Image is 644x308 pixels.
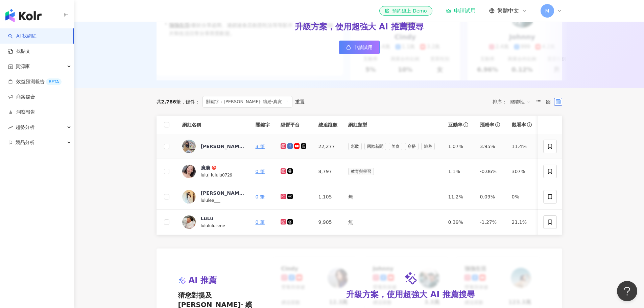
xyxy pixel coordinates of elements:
[181,99,200,104] span: 條件 ：
[256,144,265,149] a: 3 筆
[177,116,250,134] th: 網紅名稱
[512,218,533,226] div: 21.1%
[189,275,217,286] span: AI 推薦
[512,143,533,150] div: 11.4%
[462,121,469,128] span: info-circle
[448,143,469,150] div: 1.07%
[480,121,494,128] span: 漲粉率
[182,190,196,204] img: KOL Avatar
[348,168,374,175] span: 教育與學習
[201,173,208,177] span: lulu
[182,215,196,229] img: KOL Avatar
[545,7,549,15] span: M
[480,218,501,226] div: -1.27%
[182,190,245,204] a: KOL Avatar[PERSON_NAME]lululee___
[389,143,402,150] span: 美食
[313,159,343,184] td: 8,797
[512,168,533,175] div: 307%
[405,143,419,150] span: 穿搭
[421,143,435,150] span: 旅遊
[617,281,637,301] iframe: Help Scout Beacon - Open
[201,215,214,222] div: LuLu
[161,99,176,104] span: 2,786
[8,33,37,40] a: searchAI 找網紅
[313,134,343,159] td: 22,277
[201,223,225,228] span: lulululuisme
[448,193,469,200] div: 11.2%
[182,140,245,153] a: KOL Avatar[PERSON_NAME]‧ 繽紛‧真實
[16,59,30,74] span: 資源庫
[182,140,196,153] img: KOL Avatar
[295,99,305,104] div: 重置
[313,116,343,134] th: 總追蹤數
[201,164,210,171] div: 鹿鹿
[256,219,265,225] a: 0 筆
[339,41,380,54] a: 申請試用
[250,116,275,134] th: 關鍵字
[348,193,437,200] div: 無
[480,168,501,175] div: -0.06%
[379,6,432,16] a: 預約線上 Demo
[512,121,526,128] span: 觀看率
[8,78,62,85] a: 效益預測報告BETA
[256,194,265,199] a: 0 筆
[510,96,531,107] span: 關聯性
[494,121,501,128] span: info-circle
[448,168,469,175] div: 1.1%
[16,120,34,135] span: 趨勢分析
[480,143,501,150] div: 3.95%
[208,172,211,177] span: |
[346,289,475,301] div: 升級方案，使用超強大 AI 推薦搜尋
[448,121,462,128] span: 互動率
[211,173,232,177] span: lululu0729
[385,7,427,14] div: 預約線上 Demo
[446,7,476,14] a: 申請試用
[201,198,220,203] span: lululee___
[348,143,362,150] span: 彩妝
[348,218,437,226] div: 無
[497,7,519,15] span: 繁體中文
[354,45,373,50] span: 申請試用
[201,143,245,150] div: [PERSON_NAME]‧ 繽紛‧真實
[182,215,245,229] a: KOL AvatarLuLululululuisme
[157,99,181,104] div: 共 筆
[343,116,443,134] th: 網紅類型
[182,164,245,179] a: KOL Avatar鹿鹿lulu|lululu0729
[201,190,245,196] div: [PERSON_NAME]
[313,184,343,210] td: 1,105
[8,48,30,55] a: 找貼文
[526,121,533,128] span: info-circle
[16,135,34,150] span: 競品分析
[182,165,196,178] img: KOL Avatar
[202,96,292,108] span: 關鍵字：[PERSON_NAME]‧ 繽紛‧真實
[364,143,386,150] span: 國際新聞
[256,169,265,174] a: 0 筆
[313,210,343,235] td: 9,905
[8,94,35,100] a: 商案媒合
[493,96,534,107] div: 排序：
[8,125,13,130] span: rise
[275,116,313,134] th: 經營平台
[480,193,501,200] div: 0.09%
[5,9,42,22] img: logo
[512,193,533,200] div: 0%
[448,218,469,226] div: 0.39%
[8,109,35,116] a: 洞察報告
[295,21,423,33] div: 升級方案，使用超強大 AI 推薦搜尋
